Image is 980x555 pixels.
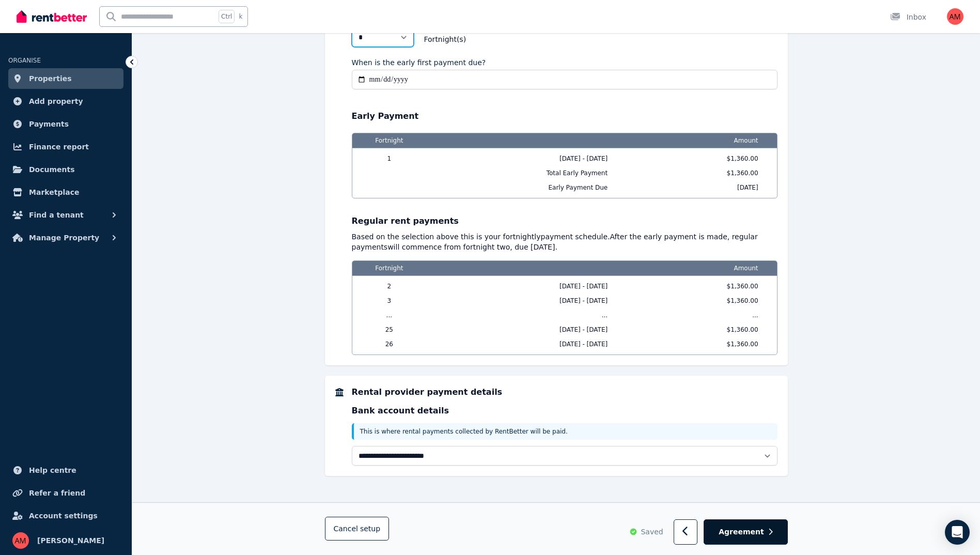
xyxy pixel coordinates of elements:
img: RentBetter [17,9,87,24]
span: setup [360,524,380,534]
span: [DATE] - [DATE] [426,326,632,334]
p: Early Payment [352,110,777,122]
div: Open Intercom Messenger [945,520,970,545]
span: [DATE] - [DATE] [426,297,632,305]
span: Fortnight (s) [424,34,777,44]
a: Account settings [8,505,123,526]
span: Fortnight [359,133,421,148]
span: Amount [639,133,762,148]
span: [DATE] [639,183,762,192]
span: 2 [359,282,421,290]
span: ORGANISE [8,57,41,64]
button: Find a tenant [8,205,123,225]
span: Help centre [29,464,76,476]
span: $1,360.00 [639,169,762,177]
span: Manage Property [29,232,99,244]
span: 1 [359,155,421,163]
span: Find a tenant [29,209,84,221]
span: $1,360.00 [639,282,762,290]
span: Properties [29,72,72,85]
span: k [239,12,242,21]
p: Regular rent payments [352,215,777,227]
span: $1,360.00 [639,326,762,334]
span: [DATE] - [DATE] [426,155,632,163]
div: Inbox [890,12,926,22]
span: Account settings [29,510,98,522]
a: Help centre [8,460,123,481]
img: Andre Muntz [12,532,29,549]
span: Saved [641,527,663,537]
p: Based on the selection above this is your fortnightly payment schedule. After the early payment i... [352,232,777,252]
button: Manage Property [8,227,123,248]
button: Agreement [704,520,787,545]
span: $1,360.00 [639,155,762,163]
span: 3 [359,297,421,305]
span: Documents [29,163,75,176]
a: Add property [8,91,123,112]
span: Marketplace [29,186,79,198]
span: Agreement [719,527,764,537]
span: [DATE] - [DATE] [426,282,632,290]
span: ... [426,311,632,319]
p: Bank account details [352,405,777,417]
span: $1,360.00 [639,297,762,305]
span: ... [359,311,421,319]
span: ... [639,311,762,319]
a: Documents [8,159,123,180]
span: 25 [359,326,421,334]
span: Fortnight [359,261,421,275]
span: Finance report [29,141,89,153]
span: Total Early Payment [426,169,632,177]
span: This is where rental payments collected by RentBetter will be paid. [360,428,568,435]
span: Ctrl [219,10,235,23]
a: Payments [8,114,123,134]
span: Refer a friend [29,487,85,499]
span: 26 [359,340,421,348]
span: Early Payment Due [426,183,632,192]
span: Amount [639,261,762,275]
span: Add property [29,95,83,107]
span: Cancel [334,525,381,533]
img: Andre Muntz [947,8,963,25]
span: [DATE] - [DATE] [426,340,632,348]
a: Refer a friend [8,483,123,503]
a: Properties [8,68,123,89]
span: $1,360.00 [639,340,762,348]
button: Cancelsetup [325,517,390,541]
a: Marketplace [8,182,123,203]
label: When is the early first payment due? [352,57,486,68]
span: [PERSON_NAME] [37,534,104,547]
a: Finance report [8,136,123,157]
span: Payments [29,118,69,130]
h5: Rental provider payment details [352,386,777,398]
